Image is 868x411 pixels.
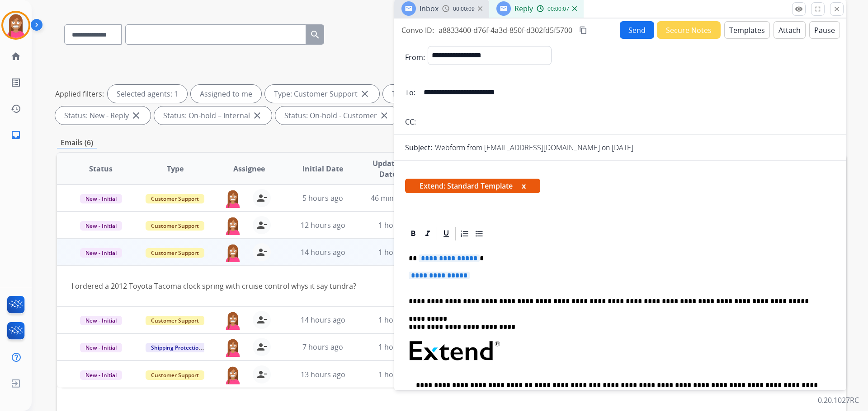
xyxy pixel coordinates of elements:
span: 12 hours ago [301,220,345,230]
mat-icon: person_remove [256,342,267,352]
span: Reply [514,4,533,14]
span: Type [167,163,184,174]
mat-icon: content_copy [579,26,587,34]
span: 7 hours ago [302,342,343,352]
img: agent-avatar [224,243,242,262]
p: 0.20.1027RC [818,395,859,406]
img: agent-avatar [224,189,242,208]
span: Customer Support [146,316,204,325]
span: New - Initial [80,194,122,203]
div: Status: On-hold – Internal [154,106,272,125]
span: New - Initial [80,343,122,352]
img: avatar [3,13,28,38]
div: Bold [406,227,420,240]
mat-icon: person_remove [256,247,267,258]
span: 1 hour ago [378,220,415,230]
mat-icon: history [10,103,21,114]
p: To: [405,87,415,98]
span: New - Initial [80,248,122,258]
mat-icon: close [379,110,390,121]
mat-icon: person_remove [256,193,267,203]
span: 13 hours ago [301,369,345,379]
mat-icon: close [131,110,142,121]
img: agent-avatar [224,338,242,357]
span: Customer Support [146,221,204,231]
p: CC: [405,116,416,127]
button: Send [620,21,654,39]
mat-icon: inbox [10,129,21,140]
img: agent-avatar [224,311,242,330]
div: Underline [439,227,453,240]
span: Customer Support [146,248,204,258]
button: Pause [809,21,840,39]
img: agent-avatar [224,216,242,235]
img: agent-avatar [224,365,242,384]
mat-icon: list_alt [10,77,21,88]
span: 00:00:09 [453,5,475,13]
mat-icon: person_remove [256,220,267,231]
mat-icon: home [10,51,21,62]
mat-icon: close [833,5,841,13]
span: Updated Date [368,158,409,180]
p: From: [405,52,425,63]
mat-icon: person_remove [256,369,267,380]
span: 5 hours ago [302,193,343,203]
button: Secure Notes [657,21,721,39]
span: Customer Support [146,370,204,380]
mat-icon: remove_red_eye [795,5,803,13]
div: Type: Customer Support [265,85,379,103]
span: 46 minutes ago [371,193,423,203]
span: Customer Support [146,194,204,203]
span: New - Initial [80,221,122,231]
div: Italic [421,227,434,240]
span: 00:00:07 [547,5,569,13]
mat-icon: fullscreen [814,5,822,13]
span: Shipping Protection [146,343,208,352]
div: Bullet List [472,227,486,240]
p: Subject: [405,142,432,153]
p: Applied filters: [55,88,104,99]
mat-icon: search [310,29,321,40]
p: Convo ID: [401,25,434,36]
span: New - Initial [80,370,122,380]
span: New - Initial [80,316,122,325]
span: Initial Date [302,163,343,174]
div: Type: Shipping Protection [383,85,501,103]
mat-icon: close [359,88,370,99]
mat-icon: person_remove [256,314,267,325]
p: Emails (6) [57,137,97,148]
div: Assigned to me [191,85,261,103]
button: x [522,180,526,191]
div: Ordered List [458,227,472,240]
span: Assignee [233,163,265,174]
div: Selected agents: 1 [108,85,187,103]
button: Attach [774,21,806,39]
span: a8833400-d76f-4a3d-850f-d302fd5f5700 [439,25,572,35]
button: Templates [724,21,770,39]
span: 1 hour ago [378,315,415,325]
span: Inbox [420,4,439,14]
span: Extend: Standard Template [405,179,540,193]
div: I ordered a 2012 Toyota Tacoma clock spring with cruise control whys it say tundra? [71,281,684,291]
span: 1 hour ago [378,369,415,379]
div: Status: New - Reply [55,106,151,125]
span: 14 hours ago [301,315,345,325]
span: 14 hours ago [301,247,345,257]
span: Status [89,163,113,174]
mat-icon: close [252,110,263,121]
span: 1 hour ago [378,342,415,352]
div: Status: On-hold - Customer [275,106,399,125]
p: Webform from [EMAIL_ADDRESS][DOMAIN_NAME] on [DATE] [435,142,633,153]
span: 1 hour ago [378,247,415,257]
